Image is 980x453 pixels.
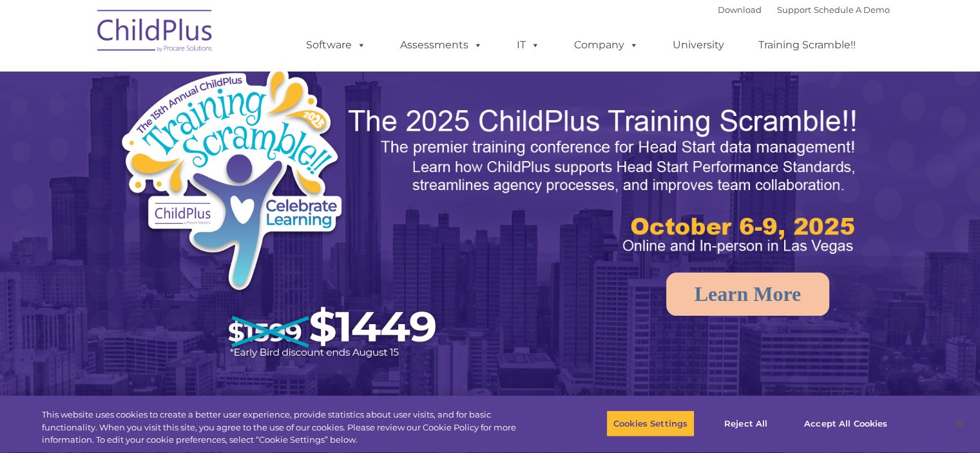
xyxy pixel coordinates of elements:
button: Reject All [706,410,786,437]
a: Learn More [666,273,830,316]
a: Schedule A Demo [814,5,890,15]
a: Training Scramble!! [745,32,869,58]
img: ChildPlus by Procare Solutions [91,1,220,65]
a: Assessments [387,32,495,58]
a: University [660,32,737,58]
font: | [718,5,890,15]
a: IT [504,32,553,58]
button: Cookies Settings [606,410,695,437]
a: Download [718,5,762,15]
div: This website uses cookies to create a better user experience, provide statistics about user visit... [42,409,539,447]
a: Company [561,32,651,58]
a: Support [777,5,811,15]
button: Accept All Cookies [797,410,894,437]
a: Software [293,32,379,58]
button: Close [945,409,974,438]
